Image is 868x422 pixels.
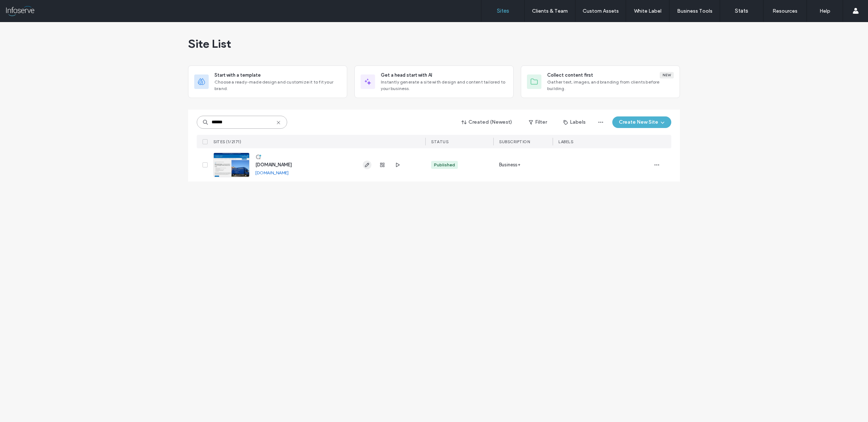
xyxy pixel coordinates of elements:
label: Sites [497,8,509,14]
label: Business Tools [677,8,712,14]
span: Site List [188,37,231,51]
a: [DOMAIN_NAME] [255,170,289,175]
div: Get a head start with AIInstantly generate a site with design and content tailored to your business. [354,65,514,98]
span: Get a head start with AI [381,72,432,79]
span: LABELS [558,139,573,144]
div: Collect content firstNewGather text, images, and branding from clients before building. [521,65,680,98]
div: Published [434,162,455,168]
span: Choose a ready-made design and customize it to fit your brand. [214,79,341,92]
span: STATUS [431,139,448,144]
button: Labels [557,116,592,128]
button: Created (Newest) [455,116,519,128]
label: Help [820,8,830,14]
div: New [660,72,674,78]
a: [DOMAIN_NAME] [255,162,292,167]
span: Collect content first [547,72,593,79]
span: SITES (1/2171) [213,139,241,144]
span: Help [17,5,31,12]
label: Resources [773,8,797,14]
button: Filter [522,116,554,128]
label: Custom Assets [583,8,619,14]
span: Gather text, images, and branding from clients before building. [547,79,674,92]
button: Create New Site [612,116,671,128]
label: Stats [735,8,748,14]
span: Start with a template [214,72,261,79]
span: Instantly generate a site with design and content tailored to your business. [381,79,507,92]
div: Start with a templateChoose a ready-made design and customize it to fit your brand. [188,65,347,98]
label: White Label [634,8,661,14]
span: Business+ [499,161,520,169]
label: Clients & Team [532,8,568,14]
span: SUBSCRIPTION [499,139,530,144]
